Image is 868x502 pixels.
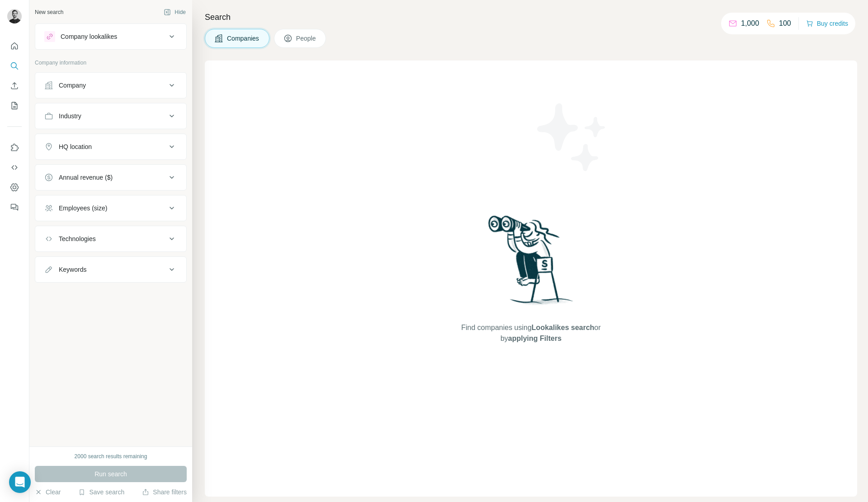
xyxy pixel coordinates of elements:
[779,18,791,29] p: 100
[508,335,561,342] span: applying Filters
[35,26,186,47] button: Company lookalikes
[7,98,22,114] button: My lists
[806,17,848,30] button: Buy credits
[35,197,186,219] button: Employees (size)
[142,488,187,497] button: Share filters
[59,265,86,274] div: Keywords
[35,259,186,280] button: Keywords
[7,159,22,176] button: Use Surfe API
[157,5,192,19] button: Hide
[59,81,86,90] div: Company
[35,74,186,96] button: Company
[75,452,147,460] div: 2000 search results remaining
[61,32,117,41] div: Company lookalikes
[59,173,113,182] div: Annual revenue ($)
[531,97,613,178] img: Surfe Illustration - Stars
[458,322,603,344] span: Find companies using or by
[35,228,186,250] button: Technologies
[7,139,22,156] button: Use Surfe on LinkedIn
[484,213,578,314] img: Surfe Illustration - Woman searching with binoculars
[78,488,124,497] button: Save search
[227,34,260,43] span: Companies
[296,34,317,43] span: People
[59,204,107,213] div: Employees (size)
[741,18,759,29] p: 1,000
[35,59,187,67] p: Company information
[35,136,186,158] button: HQ location
[59,234,96,243] div: Technologies
[35,105,186,127] button: Industry
[35,8,63,16] div: New search
[9,471,31,493] div: Open Intercom Messenger
[7,9,22,23] img: Avatar
[7,58,22,74] button: Search
[7,199,22,215] button: Feedback
[532,324,594,331] span: Lookalikes search
[35,167,186,188] button: Annual revenue ($)
[35,488,61,497] button: Clear
[205,11,857,23] h4: Search
[7,78,22,94] button: Enrich CSV
[59,112,81,121] div: Industry
[7,38,22,54] button: Quick start
[59,142,92,151] div: HQ location
[7,179,22,195] button: Dashboard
